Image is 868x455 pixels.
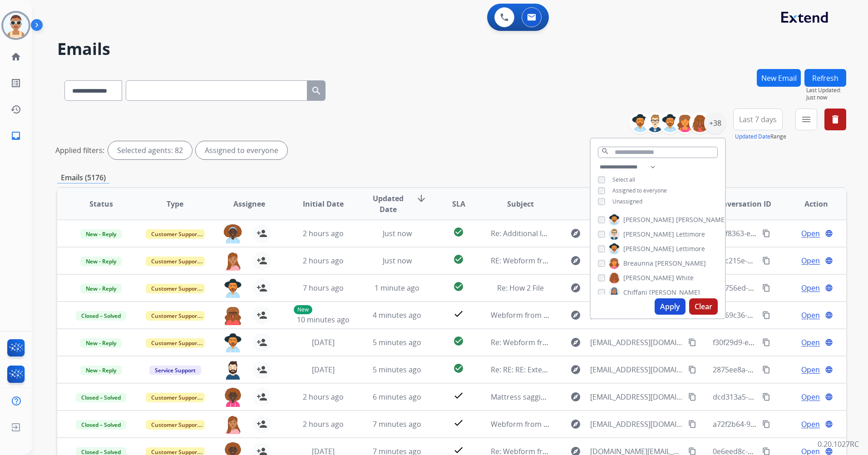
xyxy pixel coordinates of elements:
[256,310,267,321] mat-icon: person_add
[167,198,183,209] span: Type
[224,306,242,325] img: agent-avatar
[297,315,350,325] span: 10 minutes ago
[149,366,201,375] span: Service Support
[146,420,205,430] span: Customer Support
[76,311,126,321] span: Closed – Solved
[303,228,344,238] span: 2 hours ago
[10,51,21,62] mat-icon: home
[256,337,267,348] mat-icon: person_add
[491,392,589,402] span: Mattress sagging issue claim
[76,393,126,402] span: Closed – Solved
[55,145,104,156] p: Applied filters:
[146,284,205,293] span: Customer Support
[375,283,419,293] span: 1 minute ago
[801,337,820,348] span: Open
[497,283,544,293] span: Re: How 2 File
[256,255,267,266] mat-icon: person_add
[453,308,464,319] mat-icon: check
[806,87,846,94] span: Last Updated:
[146,257,205,266] span: Customer Support
[10,130,21,141] mat-icon: inbox
[233,198,265,209] span: Assignee
[689,298,718,315] button: Clear
[825,366,833,374] mat-icon: language
[825,311,833,319] mat-icon: language
[762,393,770,401] mat-icon: content_copy
[224,252,242,271] img: agent-avatar
[146,338,205,348] span: Customer Support
[704,112,726,134] div: +38
[311,85,322,96] mat-icon: search
[801,364,820,375] span: Open
[762,366,770,374] mat-icon: content_copy
[453,254,464,265] mat-icon: check_circle
[312,365,335,375] span: [DATE]
[804,69,846,87] button: Refresh
[676,244,705,253] span: Lettimore
[713,337,850,347] span: f30f29d9-eda4-4160-a783-819b6714e152
[830,114,841,125] mat-icon: delete
[491,228,581,238] span: Re: Additional Information
[801,255,820,266] span: Open
[294,305,312,314] p: New
[733,109,783,130] button: Last 7 days
[76,420,126,430] span: Closed – Solved
[373,310,421,320] span: 4 minutes ago
[623,288,647,297] span: Chiffani
[108,141,192,159] div: Selected agents: 82
[825,393,833,401] mat-icon: language
[757,69,801,87] button: New Email
[491,310,696,320] span: Webform from [EMAIL_ADDRESS][DOMAIN_NAME] on [DATE]
[453,336,464,346] mat-icon: check_circle
[224,224,242,243] img: agent-avatar
[146,393,205,402] span: Customer Support
[801,114,812,125] mat-icon: menu
[676,215,727,224] span: [PERSON_NAME]
[739,118,777,121] span: Last 7 days
[256,364,267,375] mat-icon: person_add
[676,230,705,239] span: Lettimore
[224,415,242,434] img: agent-avatar
[623,215,674,224] span: [PERSON_NAME]
[491,419,696,429] span: Webform from [EMAIL_ADDRESS][DOMAIN_NAME] on [DATE]
[713,198,771,209] span: Conversation ID
[507,198,534,209] span: Subject
[303,256,344,266] span: 2 hours ago
[224,279,242,298] img: agent-avatar
[801,391,820,402] span: Open
[623,244,674,253] span: [PERSON_NAME]
[416,193,427,204] mat-icon: arrow_downward
[570,419,581,430] mat-icon: explore
[676,273,694,282] span: White
[452,198,465,209] span: SLA
[649,288,700,297] span: [PERSON_NAME]
[373,419,421,429] span: 7 minutes ago
[762,257,770,265] mat-icon: content_copy
[762,311,770,319] mat-icon: content_copy
[146,311,205,321] span: Customer Support
[570,364,581,375] mat-icon: explore
[256,282,267,293] mat-icon: person_add
[688,338,696,346] mat-icon: content_copy
[590,419,683,430] span: [EMAIL_ADDRESS][DOMAIN_NAME]
[224,388,242,407] img: agent-avatar
[612,187,667,194] span: Assigned to everyone
[655,298,686,315] button: Apply
[10,104,21,115] mat-icon: history
[373,365,421,375] span: 5 minutes ago
[491,256,709,266] span: RE: Webform from [EMAIL_ADDRESS][DOMAIN_NAME] on [DATE]
[590,391,683,402] span: [EMAIL_ADDRESS][DOMAIN_NAME]
[735,133,770,140] button: Updated Date
[491,337,709,347] span: Re: Webform from [EMAIL_ADDRESS][DOMAIN_NAME] on [DATE]
[623,230,674,239] span: [PERSON_NAME]
[655,259,706,268] span: [PERSON_NAME]
[825,420,833,428] mat-icon: language
[688,420,696,428] mat-icon: content_copy
[80,257,122,266] span: New - Reply
[303,392,344,402] span: 2 hours ago
[825,257,833,265] mat-icon: language
[570,337,581,348] mat-icon: explore
[801,310,820,321] span: Open
[303,283,344,293] span: 7 hours ago
[256,391,267,402] mat-icon: person_add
